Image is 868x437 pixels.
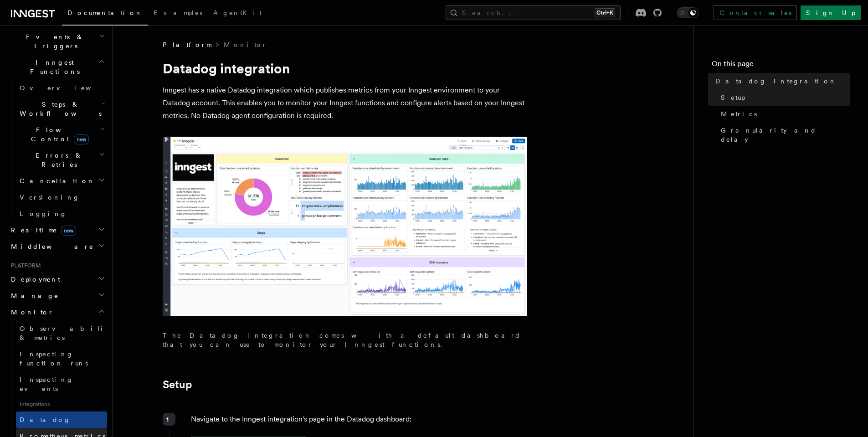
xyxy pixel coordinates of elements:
span: Realtime [7,226,76,235]
a: Sign Up [801,5,861,20]
button: Realtimenew [7,222,107,238]
span: Datadog [20,416,71,423]
div: Inngest Functions [7,80,107,222]
button: Inngest Functions [7,54,107,80]
span: Steps & Workflows [16,100,102,118]
a: Datadog [16,411,107,428]
span: Monitor [7,308,54,317]
p: Inngest has a native Datadog integration which publishes metrics from your Inngest environment to... [163,84,527,122]
button: Toggle dark mode [677,7,699,18]
button: Deployment [7,271,107,288]
a: Inspecting function runs [16,346,107,371]
button: Steps & Workflows [16,96,107,122]
a: Granularity and delay [717,122,850,148]
a: Documentation [62,3,148,26]
span: Inspecting function runs [20,350,88,367]
p: The Datadog integration comes with a default dashboard that you can use to monitor your Inngest f... [163,331,527,349]
a: Inspecting events [16,371,107,397]
a: Overview [16,80,107,96]
span: AgentKit [213,9,262,16]
button: Errors & Retries [16,147,107,173]
a: Contact sales [714,5,797,20]
span: Manage [7,291,59,300]
span: new [74,134,89,144]
a: Datadog integration [712,73,850,89]
img: The default dashboard for the Inngest Datadog integration [163,137,527,316]
span: Overview [20,84,113,92]
span: Deployment [7,275,60,284]
div: 1 [163,413,175,426]
span: Logging [20,210,67,217]
span: Cancellation [16,176,95,185]
span: Versioning [20,194,80,201]
a: Setup [163,378,192,391]
span: Metrics [721,109,757,118]
button: Middleware [7,238,107,255]
a: Logging [16,206,107,222]
span: Flow Control [16,125,100,144]
a: Monitor [224,40,267,49]
a: AgentKit [208,3,267,25]
a: Observability & metrics [16,320,107,346]
span: Setup [721,93,745,102]
a: Setup [717,89,850,106]
span: new [61,226,76,236]
span: Integrations [16,397,107,411]
span: Observability & metrics [20,325,113,341]
button: Flow Controlnew [16,122,107,147]
a: Versioning [16,189,107,206]
span: Platform [163,40,211,49]
kbd: Ctrl+K [595,8,615,17]
h1: Datadog integration [163,60,527,77]
span: Documentation [67,9,143,16]
button: Search...Ctrl+K [446,5,621,20]
a: Examples [148,3,208,25]
button: Events & Triggers [7,29,107,54]
span: Middleware [7,242,94,251]
span: Granularity and delay [721,126,850,144]
span: Events & Triggers [7,32,99,51]
span: Inngest Functions [7,58,98,76]
a: Metrics [717,106,850,122]
span: Platform [7,262,41,269]
span: Examples [154,9,202,16]
button: Manage [7,288,107,304]
h4: On this page [712,58,850,73]
span: Errors & Retries [16,151,99,169]
p: Navigate to the Inngest integration's page in the Datadog dashboard: [191,413,527,426]
button: Monitor [7,304,107,320]
span: Datadog integration [715,77,837,86]
span: Inspecting events [20,376,73,392]
button: Cancellation [16,173,107,189]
